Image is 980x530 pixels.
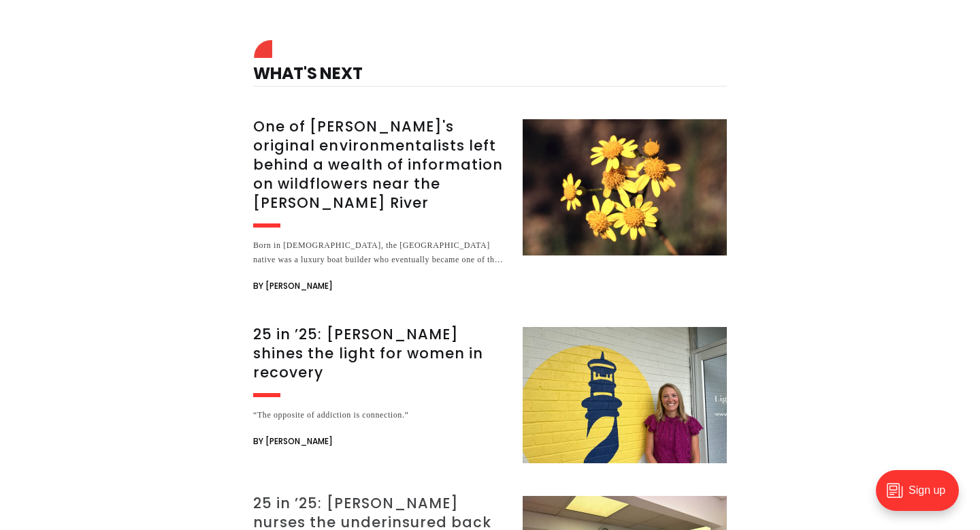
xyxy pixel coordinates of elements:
h3: 25 in ’25: [PERSON_NAME] shines the light for women in recovery [253,325,506,382]
span: By [PERSON_NAME] [253,433,333,450]
a: One of [PERSON_NAME]'s original environmentalists left behind a wealth of information on wildflow... [253,119,727,294]
div: Born in [DEMOGRAPHIC_DATA], the [GEOGRAPHIC_DATA] native was a luxury boat builder who eventually... [253,238,506,267]
img: 25 in ’25: Emily DuBose shines the light for women in recovery [523,327,727,463]
img: One of Richmond's original environmentalists left behind a wealth of information on wildflowers n... [523,119,727,255]
a: 25 in ’25: [PERSON_NAME] shines the light for women in recovery “The opposite of addiction is con... [253,327,727,463]
iframe: portal-trigger [864,463,980,530]
h3: One of [PERSON_NAME]'s original environmentalists left behind a wealth of information on wildflow... [253,117,506,213]
span: By [PERSON_NAME] [253,278,333,294]
div: “The opposite of addiction is connection.” [253,408,506,422]
h4: What's Next [253,44,727,87]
